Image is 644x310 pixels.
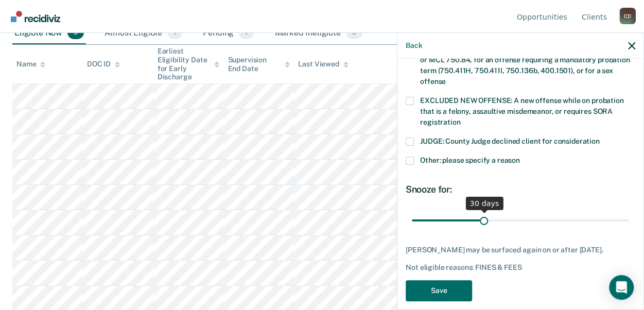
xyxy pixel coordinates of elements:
[406,280,472,301] button: Save
[158,47,220,81] div: Earliest Eligibility Date for Early Discharge
[420,45,630,85] span: EXCLUDED CURRENT OFFENSE: On probation for MCL 750.81 or MCL 750.84, for an offense requiring a m...
[12,22,86,44] div: Eligible Now
[420,137,600,145] span: JUDGE: County Judge declined client for consideration
[466,197,503,210] div: 30 days
[406,184,635,195] div: Snooze for:
[102,22,184,44] div: Almost Eligible
[406,41,422,50] button: Back
[201,22,256,44] div: Pending
[16,60,45,68] div: Name
[619,8,636,24] button: Profile dropdown button
[228,56,290,73] div: Supervision End Date
[272,22,364,44] div: Marked Ineligible
[420,156,520,164] span: Other: please specify a reason
[406,263,635,272] div: Not eligible reasons: FINES & FEES
[87,60,120,68] div: DOC ID
[420,96,623,126] span: EXCLUDED NEW OFFENSE: A new offense while on probation that is a felony, assaultive misdemeanor, ...
[11,11,60,22] img: Recidiviz
[609,275,634,300] div: Open Intercom Messenger
[619,8,636,24] div: C D
[406,246,635,254] div: [PERSON_NAME] may be surfaced again on or after [DATE].
[298,60,348,68] div: Last Viewed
